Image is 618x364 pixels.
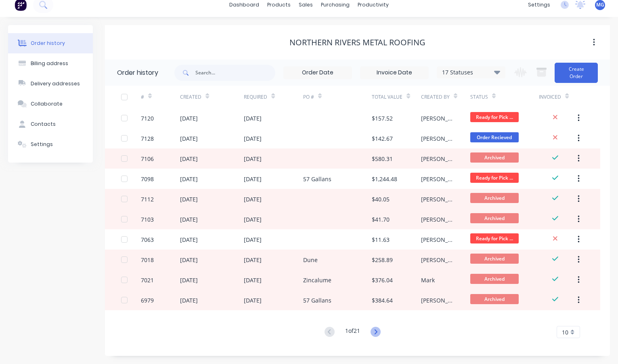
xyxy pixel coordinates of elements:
div: Total Value [372,93,402,101]
div: [DATE] [180,215,198,224]
div: [PERSON_NAME] [421,114,454,123]
div: [DATE] [180,276,198,284]
div: 7106 [141,154,154,163]
div: Billing address [31,60,68,67]
div: $40.05 [372,195,390,203]
div: Northern Rivers Metal Roofing [289,38,425,47]
div: 57 Gallans [303,175,331,183]
div: [DATE] [244,175,262,183]
div: $580.31 [372,154,393,163]
span: Order Recieved [470,132,519,142]
span: Archived [470,152,519,163]
button: Collaborate [8,94,93,114]
div: Invoiced [539,93,561,101]
div: 7120 [141,114,154,123]
span: Archived [470,213,519,223]
div: [DATE] [244,276,262,284]
div: [DATE] [244,195,262,203]
div: 6979 [141,296,154,305]
div: PO # [303,86,372,108]
div: [PERSON_NAME] [421,256,454,264]
span: Archived [470,193,519,203]
div: Settings [31,141,53,148]
div: Mark [421,276,435,284]
div: 17 Statuses [437,68,505,77]
input: Order Date [284,67,352,79]
div: [PERSON_NAME] [421,154,454,163]
div: 57 Gallans [303,296,331,305]
div: [PERSON_NAME] [421,296,454,305]
div: [DATE] [180,195,198,203]
div: [PERSON_NAME] [421,195,454,203]
div: $384.64 [372,296,393,305]
span: Ready for Pick ... [470,173,519,183]
div: PO # [303,93,314,101]
div: Order history [117,68,158,78]
div: [DATE] [244,154,262,163]
div: [DATE] [244,296,262,305]
div: [DATE] [244,114,262,123]
span: Ready for Pick ... [470,233,519,243]
div: Invoiced [539,86,578,108]
span: Archived [470,294,519,304]
div: 7063 [141,235,154,244]
div: $41.70 [372,215,390,224]
div: [DATE] [244,256,262,264]
span: Archived [470,274,519,284]
button: Contacts [8,114,93,134]
div: [DATE] [180,175,198,183]
div: [DATE] [244,215,262,224]
div: Collaborate [31,100,63,108]
div: 7018 [141,256,154,264]
div: 1 of 21 [345,326,360,338]
div: Order history [31,40,65,47]
div: Created [180,86,244,108]
input: Invoice Date [360,67,428,79]
div: Required [244,93,267,101]
button: Create Order [555,63,598,83]
button: Settings [8,134,93,154]
button: Delivery addresses [8,74,93,94]
div: [DATE] [244,235,262,244]
div: $258.89 [372,256,393,264]
div: Dune [303,256,318,264]
div: Zincalume [303,276,331,284]
input: Search... [195,65,275,81]
div: [PERSON_NAME] [421,235,454,244]
div: Status [470,93,488,101]
div: Required [244,86,303,108]
div: [PERSON_NAME] [421,175,454,183]
div: Created By [421,93,450,101]
span: Archived [470,254,519,264]
span: 10 [562,328,568,336]
div: [DATE] [180,114,198,123]
div: $376.04 [372,276,393,284]
div: 7103 [141,215,154,224]
div: [DATE] [180,256,198,264]
div: 7098 [141,175,154,183]
div: 7128 [141,134,154,143]
div: $142.67 [372,134,393,143]
div: Total Value [372,86,421,108]
div: [PERSON_NAME] [421,215,454,224]
div: [DATE] [180,235,198,244]
div: # [141,93,144,101]
button: Order history [8,33,93,53]
div: $1,244.48 [372,175,397,183]
div: Contacts [31,121,56,128]
div: [DATE] [180,296,198,305]
div: # [141,86,180,108]
div: 7112 [141,195,154,203]
span: Ready for Pick ... [470,112,519,122]
span: MG [596,1,604,8]
div: $157.52 [372,114,393,123]
div: Status [470,86,539,108]
div: [DATE] [244,134,262,143]
button: Billing address [8,53,93,74]
div: Delivery addresses [31,80,80,87]
div: [DATE] [180,134,198,143]
div: [PERSON_NAME] [421,134,454,143]
div: [DATE] [180,154,198,163]
div: Created [180,93,201,101]
div: Created By [421,86,470,108]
